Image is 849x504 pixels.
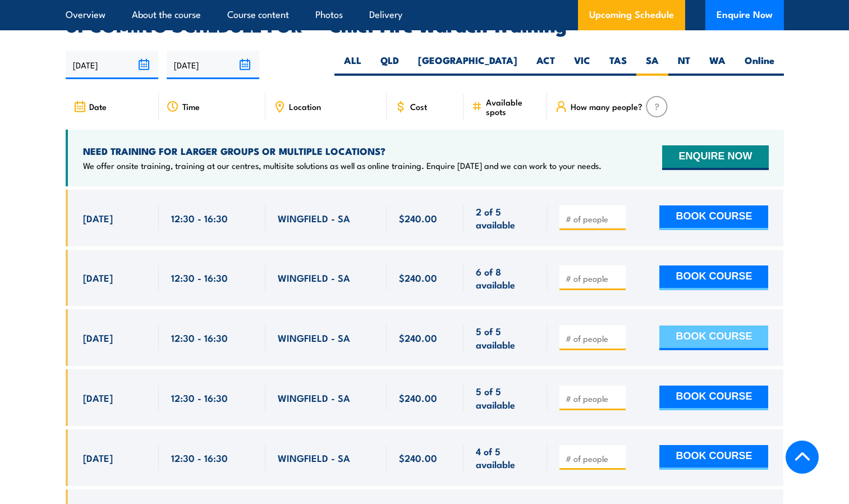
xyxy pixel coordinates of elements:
span: $240.00 [399,451,437,464]
span: [DATE] [83,331,113,344]
button: ENQUIRE NOW [662,145,768,170]
span: 2 of 5 available [476,205,535,231]
span: WINGFIELD - SA [278,391,350,404]
span: WINGFIELD - SA [278,451,350,464]
span: WINGFIELD - SA [278,271,350,284]
span: $240.00 [399,271,437,284]
span: $240.00 [399,331,437,344]
p: We offer onsite training, training at our centres, multisite solutions as well as online training... [83,160,602,171]
span: $240.00 [399,391,437,404]
input: # of people [566,213,622,224]
span: 5 of 5 available [476,384,535,411]
span: 12:30 - 16:30 [171,212,228,224]
span: [DATE] [83,212,113,224]
span: 12:30 - 16:30 [171,451,228,464]
span: WINGFIELD - SA [278,331,350,344]
button: BOOK COURSE [659,445,768,470]
label: SA [636,54,668,76]
button: BOOK COURSE [659,386,768,410]
label: VIC [565,54,600,76]
label: QLD [371,54,409,76]
span: [DATE] [83,391,113,404]
label: Online [735,54,784,76]
button: BOOK COURSE [659,265,768,290]
span: How many people? [571,102,643,111]
span: 4 of 5 available [476,445,535,471]
span: 5 of 5 available [476,324,535,351]
input: # of people [566,393,622,404]
input: # of people [566,453,622,464]
span: Date [89,102,107,111]
label: TAS [600,54,636,76]
input: From date [66,51,158,79]
span: $240.00 [399,212,437,224]
span: 12:30 - 16:30 [171,391,228,404]
span: Location [289,102,321,111]
label: ALL [334,54,371,76]
span: Time [182,102,200,111]
input: # of people [566,333,622,344]
input: To date [167,51,259,79]
h2: UPCOMING SCHEDULE FOR - "Chief Fire Warden Training" [66,17,784,33]
h4: NEED TRAINING FOR LARGER GROUPS OR MULTIPLE LOCATIONS? [83,145,602,157]
span: [DATE] [83,271,113,284]
label: ACT [527,54,565,76]
span: Cost [410,102,427,111]
label: [GEOGRAPHIC_DATA] [409,54,527,76]
span: WINGFIELD - SA [278,212,350,224]
span: 12:30 - 16:30 [171,271,228,284]
span: 6 of 8 available [476,265,535,291]
button: BOOK COURSE [659,326,768,350]
span: [DATE] [83,451,113,464]
button: BOOK COURSE [659,205,768,230]
label: NT [668,54,700,76]
label: WA [700,54,735,76]
span: Available spots [486,97,539,116]
input: # of people [566,273,622,284]
span: 12:30 - 16:30 [171,331,228,344]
